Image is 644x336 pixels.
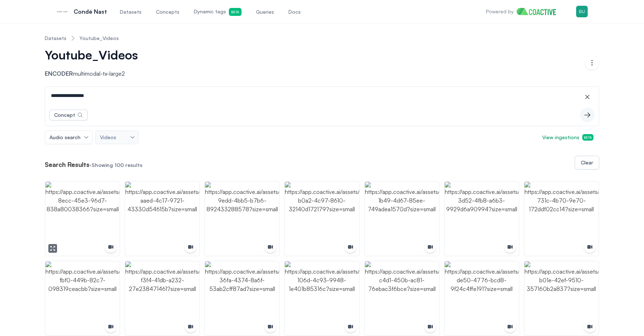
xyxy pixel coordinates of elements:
[575,156,599,169] button: Clear
[194,8,241,16] span: Dynamic tags
[581,159,593,166] div: Clear
[285,261,359,335] img: https://app.coactive.ai/assets/ui/images/coactive/Youtube_Videos_1752539465064/68285d91-106d-4c93...
[536,131,599,144] button: View ingestionsBeta
[125,261,199,335] img: https://app.coactive.ai/assets/ui/images/coactive/Youtube_Videos_1752539465064/a6ce4a5f-f3f4-41db...
[517,8,562,15] img: Home
[45,69,154,78] p: multimodal-tx-large2
[445,261,519,335] img: https://app.coactive.ai/assets/ui/images/coactive/Youtube_Videos_1752539465064/e501dba4-de50-4776...
[205,261,279,335] img: https://app.coactive.ai/assets/ui/images/coactive/Youtube_Videos_1752539465064/476fc7f0-36fa-4374...
[229,8,241,16] span: Beta
[45,261,119,335] img: https://app.coactive.ai/assets/ui/images/coactive/Youtube_Videos_1752539465064/569e539d-fbf0-449b...
[56,6,68,17] img: Condé Nast
[205,182,279,256] img: https://app.coactive.ai/assets/ui/images/coactive/Youtube_Videos_1752539465064/ad76584a-9edd-4bb5...
[525,261,599,335] img: https://app.coactive.ai/assets/ui/images/coactive/Youtube_Videos_1752539465064/4c6b2a81-b01e-42ef...
[525,182,599,256] img: https://app.coactive.ai/assets/ui/images/coactive/Youtube_Videos_1752539465064/a4e7610a-731c-4b70...
[54,111,75,119] div: Concept
[100,134,116,141] span: Videos
[49,134,80,141] span: Audio search
[256,8,274,16] span: Queries
[45,29,599,48] nav: Breadcrumb
[365,182,439,256] img: https://app.coactive.ai/assets/ui/images/coactive/Youtube_Videos_1752539465064/a80ff20a-1b49-4d67...
[120,8,142,16] span: Datasets
[45,131,92,144] button: Audio search
[45,70,73,77] span: Encoder
[79,35,119,42] a: Youtube_Videos
[114,162,124,168] span: 100
[365,261,439,335] img: https://app.coactive.ai/assets/ui/images/coactive/Youtube_Videos_1752539465064/667892c8-c4d1-450b...
[445,182,519,256] img: https://app.coactive.ai/assets/ui/images/coactive/Youtube_Videos_1752539465064/3924043c-3d52-4fb8...
[45,182,119,256] img: https://app.coactive.ai/assets/ui/images/coactive/Youtube_Videos_1752539465064/4e02fb4f-8ecc-45e3...
[74,7,107,16] p: Condé Nast
[45,35,66,42] a: Datasets
[125,182,199,256] img: https://app.coactive.ai/assets/ui/images/coactive/Youtube_Videos_1752539465064/7d065b53-aaed-4c17...
[582,134,593,141] span: Beta
[285,182,359,256] img: https://app.coactive.ai/assets/ui/images/coactive/Youtube_Videos_1752539465064/69beed15-b0a2-4c97...
[576,6,588,17] img: Menu for the logged in user
[49,110,88,120] button: Concept
[156,8,179,16] span: Concepts
[92,162,142,168] span: Showing results
[96,131,138,144] button: Videos
[45,48,148,62] button: Youtube_Videos
[90,161,92,168] span: •
[486,8,514,15] p: Powered by
[45,48,138,62] span: Youtube_Videos
[542,134,593,141] span: View ingestions
[45,160,90,168] h2: Search Results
